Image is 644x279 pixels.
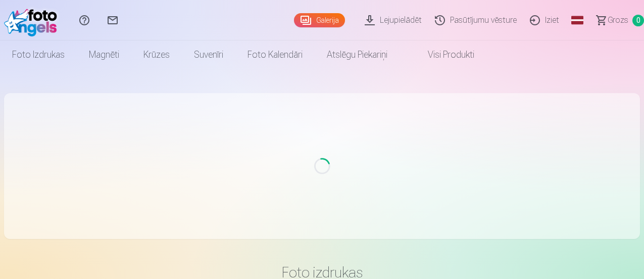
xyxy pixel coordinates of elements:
a: Galerija [294,13,345,27]
a: Atslēgu piekariņi [315,41,400,69]
span: Grozs [608,14,628,26]
a: Foto kalendāri [235,41,315,69]
a: Magnēti [77,41,131,69]
a: Visi produkti [400,41,486,69]
img: /fa1 [4,4,62,36]
a: Krūzes [131,41,182,69]
a: Suvenīri [182,41,235,69]
span: 0 [632,15,644,26]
